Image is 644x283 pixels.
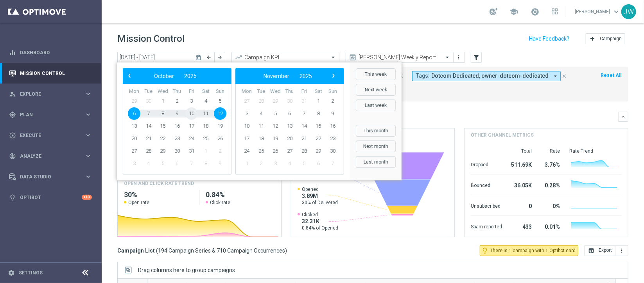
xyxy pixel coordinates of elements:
i: person_search [9,91,16,98]
span: 7 [142,107,155,120]
th: weekday [156,88,170,95]
span: 12 [269,120,282,132]
div: Explore [9,91,84,98]
span: 30 [171,145,183,157]
span: 5 [156,157,169,170]
div: Mission Control [9,63,92,84]
button: lightbulb Optibot +10 [9,194,92,201]
button: October [149,71,179,81]
div: Bounced [471,178,502,191]
i: preview [349,53,357,61]
button: 2025 [179,71,202,81]
span: 1 [199,145,212,157]
button: track_changes Analyze keyboard_arrow_right [9,153,92,159]
span: 1 [240,157,253,170]
a: [PERSON_NAME]keyboard_arrow_down [574,6,621,18]
th: weekday [297,88,311,95]
span: 11 [255,120,267,132]
div: play_circle_outline Execute keyboard_arrow_right [9,132,92,139]
span: 194 Campaign Series & 710 Campaign Occurrences [158,247,285,254]
i: more_vert [619,247,625,254]
span: 5 [214,95,226,107]
span: 5 [298,157,310,170]
input: Select date range [117,52,203,63]
button: filter_alt [471,52,482,63]
span: There is 1 campaign with 1 Optibot card [490,247,576,254]
span: 8 [156,107,169,120]
i: lightbulb_outline [481,247,488,254]
button: more_vert [455,53,463,62]
span: 0.84% of Opened [302,225,338,231]
span: 14 [142,120,155,132]
th: weekday [213,88,227,95]
span: 8 [312,107,325,120]
i: keyboard_arrow_right [84,90,92,98]
span: 30 [326,145,339,157]
div: 511.69K [511,158,532,170]
button: This month [356,125,396,137]
input: Have Feedback? [529,36,569,41]
span: 27 [283,145,296,157]
div: Dropped [471,158,502,170]
i: filter_alt [473,54,480,61]
button: Data Studio keyboard_arrow_right [9,174,92,180]
span: 3 [240,107,253,120]
h1: Mission Control [117,33,185,44]
button: close [561,72,568,80]
i: track_changes [9,153,16,160]
h4: Other channel metrics [471,132,534,139]
span: 29 [156,145,169,157]
button: add Campaign [586,33,625,44]
span: 26 [214,132,226,145]
button: equalizer Dashboard [9,50,92,56]
button: arrow_forward [214,52,225,63]
span: Analyze [20,154,84,158]
span: 15 [312,120,325,132]
button: Reset All [600,71,622,80]
i: arrow_back [206,55,212,60]
span: 3.89M [302,192,338,199]
th: weekday [254,88,269,95]
span: › [328,71,339,81]
button: open_in_browser Export [585,245,615,256]
span: 10 [185,107,198,120]
button: Next week [356,84,396,96]
a: Mission Control [20,63,92,84]
h4: OPEN AND CLICK RATE TREND [124,180,194,187]
th: weekday [268,88,283,95]
i: keyboard_arrow_down [621,114,626,119]
span: 22 [156,132,169,145]
span: Drag columns here to group campaigns [138,267,235,273]
h2: 0.84% [206,190,274,199]
th: weekday [142,88,156,95]
span: 18 [199,120,212,132]
span: Tags: [416,73,429,79]
button: This week [356,68,396,80]
a: Dashboard [20,42,92,63]
span: 6 [283,107,296,120]
span: 29 [312,145,325,157]
div: Spam reported [471,220,502,232]
a: Optibot [20,187,82,208]
span: 23 [326,132,339,145]
span: 9 [326,107,339,120]
span: 4 [199,95,212,107]
span: Click rate [210,199,230,206]
button: Tags: Dotcom Dedicated, owner-dotcom-dedicated arrow_drop_down [412,71,561,81]
span: Open rate [128,199,149,206]
span: 19 [214,120,226,132]
button: gps_fixed Plan keyboard_arrow_right [9,112,92,118]
h2: 30% [124,190,193,199]
div: Row Groups [138,267,235,273]
span: Clicked [302,212,338,218]
span: 25 [255,145,267,157]
i: keyboard_arrow_right [84,111,92,118]
i: gps_fixed [9,111,16,118]
span: Opened [302,186,338,192]
span: 4 [283,157,296,170]
span: 2025 [300,73,312,79]
span: 2 [255,157,267,170]
th: weekday [127,88,142,95]
i: keyboard_arrow_right [84,152,92,160]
